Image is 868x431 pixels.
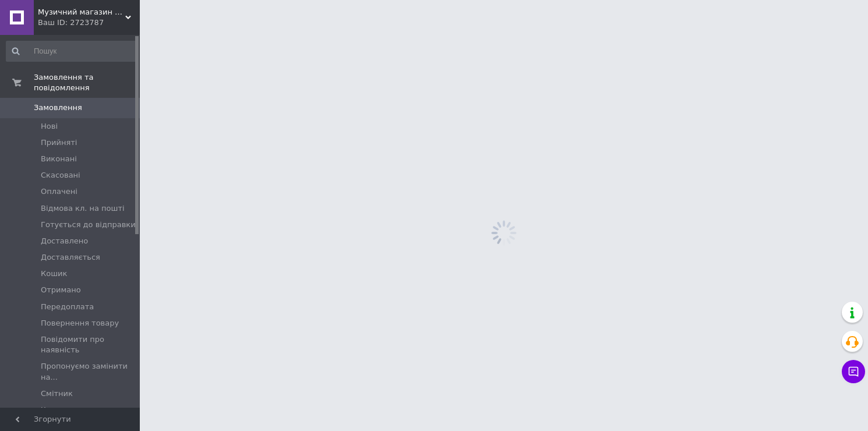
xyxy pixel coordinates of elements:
span: Доставляється [41,252,100,263]
input: Пошук [6,41,137,62]
span: Смітник [41,388,73,399]
span: Музичний магазин "Мелодія" [38,7,125,17]
span: Передоплата [41,302,94,312]
button: Чат з покупцем [842,360,865,383]
span: Оплачені [41,186,77,197]
span: Доставлено [41,236,88,246]
img: spinner_grey-bg-hcd09dd2d8f1a785e3413b09b97f8118e7.gif [488,217,520,249]
span: Повідомити про наявність [41,334,136,355]
span: Виконані [41,154,77,164]
span: Чекає на оплату [41,405,107,415]
span: Замовлення [34,103,82,113]
span: Прийняті [41,137,77,148]
span: Відмова кл. на пошті [41,203,125,214]
span: Замовлення та повідомлення [34,72,140,93]
span: Пропонуємо замінити на... [41,361,136,382]
span: Скасовані [41,170,80,181]
span: Отримано [41,285,81,295]
span: Повернення товару [41,318,119,328]
span: Готується до відправки [41,220,136,230]
span: Нові [41,121,58,132]
div: Ваш ID: 2723787 [38,17,140,28]
span: Кошик [41,269,67,279]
